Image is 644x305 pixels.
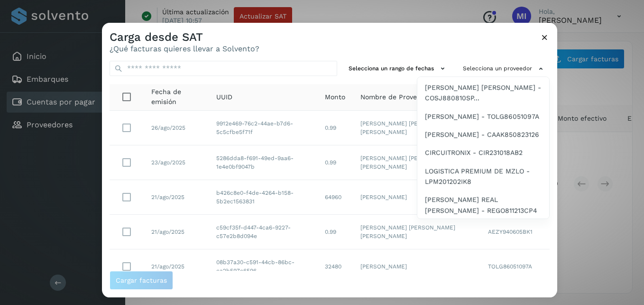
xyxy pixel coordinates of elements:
[425,166,542,187] span: LOGISTICA PREMIUM DE MZLO - LPM201202IK8
[417,78,549,107] div: JUAN LUIS CORDOVA SANCHEZ - COSJ880810SP5
[417,125,549,143] div: KARINA CAMPOS ACEVEDO - CAAK850823126
[425,82,542,104] span: [PERSON_NAME] [PERSON_NAME] - COSJ880810SP...
[417,162,549,191] div: LOGISTICA PREMIUM DE MZLO - LPM201202IK8
[417,143,549,162] div: CIRCUITRONIX - CIR231018AB2
[417,107,549,125] div: GUSTAVO TORRES LUCATERO - TOLG86051097A
[417,191,549,220] div: JOSE ORLANDO REAL GARCIA - REGO811213CP4
[425,129,539,140] span: [PERSON_NAME] - CAAK850823126
[425,111,539,122] span: [PERSON_NAME] - TOLG86051097A
[425,147,523,158] span: CIRCUITRONIX - CIR231018AB2
[425,195,542,216] span: [PERSON_NAME] REAL [PERSON_NAME] - REGO811213CP4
